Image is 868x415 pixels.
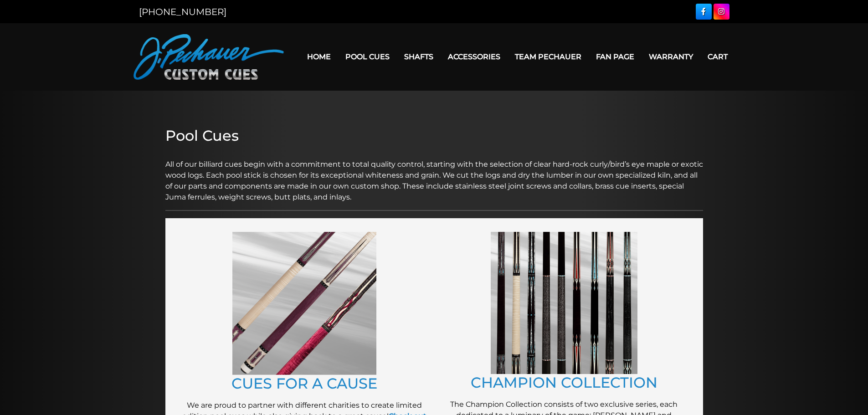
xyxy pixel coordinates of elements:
[165,127,703,144] h2: Pool Cues
[338,45,397,68] a: Pool Cues
[441,45,508,68] a: Accessories
[700,45,735,68] a: Cart
[231,374,377,392] a: CUES FOR A CAUSE
[397,45,441,68] a: Shafts
[589,45,642,68] a: Fan Page
[642,45,700,68] a: Warranty
[300,45,338,68] a: Home
[508,45,589,68] a: Team Pechauer
[139,6,226,17] a: [PHONE_NUMBER]
[134,34,284,80] img: Pechauer Custom Cues
[471,374,657,391] a: CHAMPION COLLECTION
[165,148,703,203] p: All of our billiard cues begin with a commitment to total quality control, starting with the sele...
